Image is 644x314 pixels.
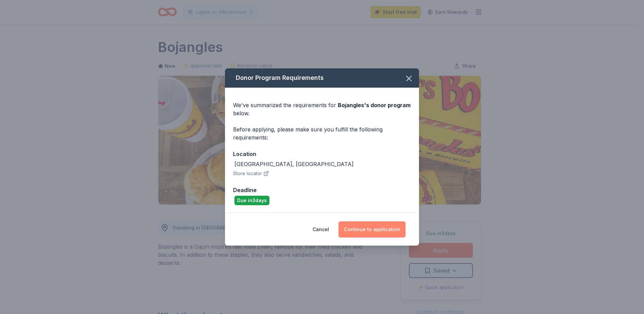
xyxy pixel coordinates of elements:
[339,221,406,238] button: Continue to application
[225,68,419,88] div: Donor Program Requirements
[233,186,411,194] div: Deadline
[338,102,411,108] span: Bojangles 's donor program
[233,169,269,178] button: Store locator
[234,160,354,168] div: [GEOGRAPHIC_DATA], [GEOGRAPHIC_DATA]
[234,196,269,205] div: Due in 3 days
[233,125,411,142] div: Before applying, please make sure you fulfill the following requirements:
[313,221,329,238] button: Cancel
[233,101,411,117] div: We've summarized the requirements for below.
[233,150,411,158] div: Location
